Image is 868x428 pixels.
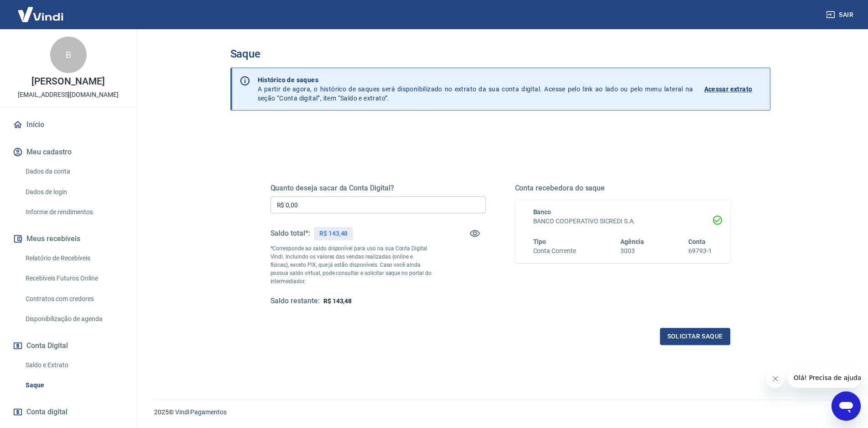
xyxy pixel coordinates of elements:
[175,408,227,416] a: Vindi Pagamentos
[22,356,125,375] a: Saldo e Extrato
[50,37,87,73] div: B
[688,246,712,256] h6: 69793-1
[22,203,125,222] a: Informe de rendimentos
[11,0,70,28] img: Vindi
[11,402,125,422] a: Conta digital
[11,142,125,162] button: Meu cadastro
[230,48,770,60] h3: Saque
[22,290,125,308] a: Contratos com credores
[22,310,125,328] a: Disponibilização de agenda
[22,183,125,201] a: Dados de login
[11,229,125,249] button: Meus recebíveis
[270,296,320,306] h5: Saldo restante:
[22,376,125,395] a: Saque
[18,90,119,100] p: [EMAIL_ADDRESS][DOMAIN_NAME]
[270,184,486,193] h5: Quanto deseja sacar da Conta Digital?
[620,238,644,245] span: Agência
[270,244,432,285] p: *Corresponde ao saldo disponível para uso na sua Conta Digital Vindi. Incluindo os valores das ve...
[660,328,730,345] button: Solicitar saque
[22,162,125,181] a: Dados da conta
[533,246,576,256] h6: Conta Corrente
[22,249,125,268] a: Relatório de Recebíveis
[766,370,785,388] iframe: Fechar mensagem
[832,391,861,421] iframe: Botão para abrir a janela de mensagens
[533,238,546,245] span: Tipo
[533,208,551,216] span: Banco
[824,6,857,23] button: Sair
[22,269,125,288] a: Recebíveis Futuros Online
[788,368,861,388] iframe: Mensagem da empresa
[5,6,77,14] span: Olá! Precisa de ajuda?
[26,406,68,418] span: Conta digital
[688,238,706,245] span: Conta
[323,297,352,305] span: R$ 143,48
[515,184,730,193] h5: Conta recebedora do saque
[258,75,693,103] p: A partir de agora, o histórico de saques será disponibilizado no extrato da sua conta digital. Ac...
[11,336,125,356] button: Conta Digital
[154,407,846,417] p: 2025 ©
[533,217,712,226] h6: BANCO COOPERATIVO SICREDI S.A.
[704,85,753,94] p: Acessar extrato
[270,229,310,238] h5: Saldo total*:
[704,75,763,103] a: Acessar extrato
[258,75,693,85] p: Histórico de saques
[319,229,348,238] p: R$ 143,48
[620,246,644,256] h6: 3003
[31,77,104,86] p: [PERSON_NAME]
[11,115,125,135] a: Início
